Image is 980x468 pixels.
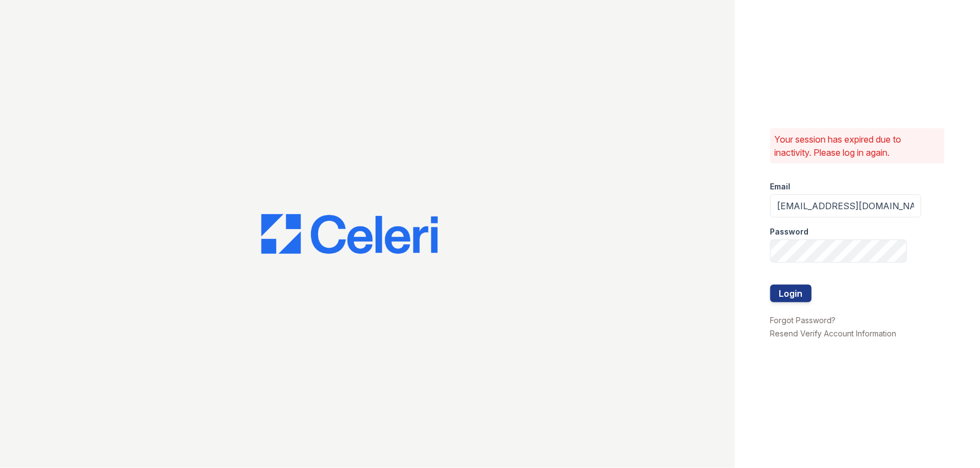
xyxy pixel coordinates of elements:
[770,315,836,325] a: Forgot Password?
[261,214,438,254] img: CE_Logo_Blue-a8612792a0a2168367f1c8372b55b34899dd931a85d93a1a3d3e32e68fde9ad4.png
[770,285,812,302] button: Login
[770,329,897,338] a: Resend Verify Account Information
[770,226,809,237] label: Password
[770,181,791,192] label: Email
[775,133,940,159] p: Your session has expired due to inactivity. Please log in again.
